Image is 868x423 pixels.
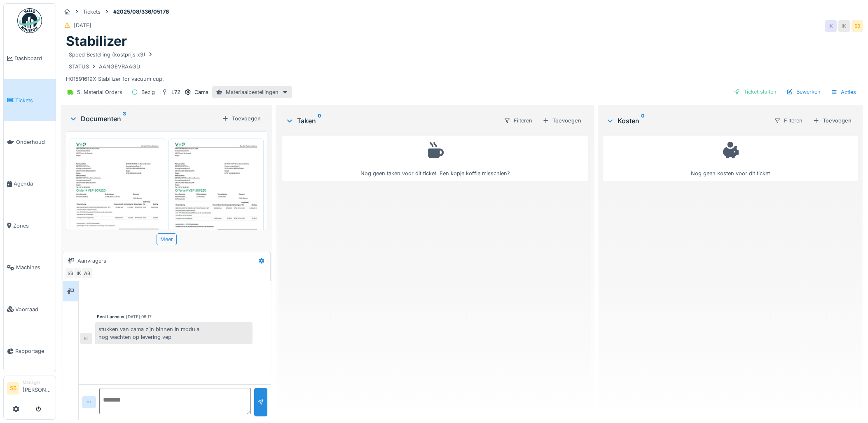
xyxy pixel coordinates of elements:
a: Agenda [4,163,56,204]
span: Dashboard [14,54,52,62]
div: Nog geen taken voor dit ticket. Een kopje koffie misschien? [288,139,583,178]
span: Agenda [14,180,52,188]
h1: Stabilizer [66,33,127,49]
div: [DATE] [74,21,91,29]
a: Rapportage [4,330,56,372]
div: Kosten [606,116,767,126]
div: Meer [157,233,177,245]
div: Toevoegen [219,113,264,124]
strong: #2025/08/336/05176 [110,8,172,16]
span: Tickets [15,96,52,104]
img: yilwvz3rqjprxaou4f2oyg46wsi7 [171,141,262,270]
a: Voorraad [4,288,56,330]
a: SB Manager[PERSON_NAME] [7,379,52,399]
div: IK [838,20,850,32]
div: Cama [194,88,208,96]
div: Manager [23,379,52,385]
div: H01591619X Stabilizer for vacuum cup. [66,49,858,83]
li: SB [7,382,19,395]
li: [PERSON_NAME] [23,379,52,397]
div: Materiaalbestellingen [212,86,292,98]
img: Badge_color-CXgf-gQk.svg [17,8,42,33]
div: Taken [285,116,497,126]
div: SB [65,268,76,279]
div: Beni Lannaux [97,314,124,320]
span: Zones [13,222,52,230]
div: Spoed Bestelling (kostprijs x3) [69,51,154,59]
div: Ticket sluiten [730,86,780,97]
span: Rapportage [15,347,52,355]
div: Toevoegen [539,115,585,126]
span: Voorraad [15,305,52,313]
sup: 3 [123,114,126,124]
div: stukken van cama zijn binnen in modula nog wachten op levering vep [95,322,253,344]
div: Filteren [770,115,806,127]
div: Aanvragers [77,257,106,265]
sup: 0 [318,116,321,126]
div: Tickets [83,8,101,16]
a: Machines [4,247,56,288]
sup: 0 [641,116,645,126]
div: AB [81,268,93,279]
div: Toevoegen [810,115,855,126]
a: Onderhoud [4,121,56,163]
div: 5. Material Orders [77,88,122,96]
div: SB [852,20,863,32]
a: Zones [4,205,56,247]
div: L72 [171,88,180,96]
a: Tickets [4,79,56,121]
div: [DATE] 08:17 [126,314,152,320]
div: Filteren [500,115,536,127]
span: Machines [16,263,52,271]
div: Acties [827,86,860,98]
div: Nog geen kosten voor dit ticket [608,139,853,178]
div: STATUS AANGEVRAAGD [69,63,140,70]
img: i22mi7cyxsgpcmfczsdkajcgo6nr [72,141,163,270]
div: Documenten [69,114,219,124]
a: Dashboard [4,38,56,79]
span: Onderhoud [16,138,52,146]
div: BL [80,333,92,344]
div: IK [73,268,84,279]
div: Bezig [141,88,155,96]
div: Bewerken [783,86,824,97]
div: IK [825,20,837,32]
